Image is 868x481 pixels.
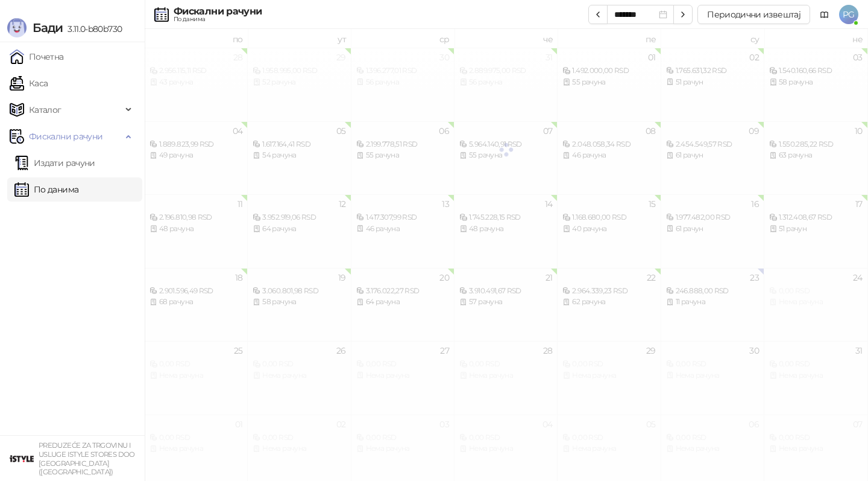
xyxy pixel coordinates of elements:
a: По данима [14,177,78,202]
span: Каталог [29,98,61,122]
button: Периодични извештај [697,5,810,24]
img: 64x64-companyLogo-77b92cf4-9946-4f36-9751-bf7bb5fd2c7d.png [10,447,34,471]
a: Документација [815,5,834,24]
div: По данима [174,16,262,22]
a: Почетна [10,45,64,69]
span: PG [839,5,858,24]
div: Фискални рачуни [174,7,262,16]
a: Каса [10,71,48,95]
span: Бади [33,21,63,35]
span: 3.11.0-b80b730 [63,24,122,34]
img: Logo [7,18,27,37]
span: Фискални рачуни [29,124,102,148]
small: PREDUZEĆE ZA TRGOVINU I USLUGE ISTYLE STORES DOO [GEOGRAPHIC_DATA] ([GEOGRAPHIC_DATA]) [39,441,135,476]
a: Издати рачуни [14,151,95,175]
